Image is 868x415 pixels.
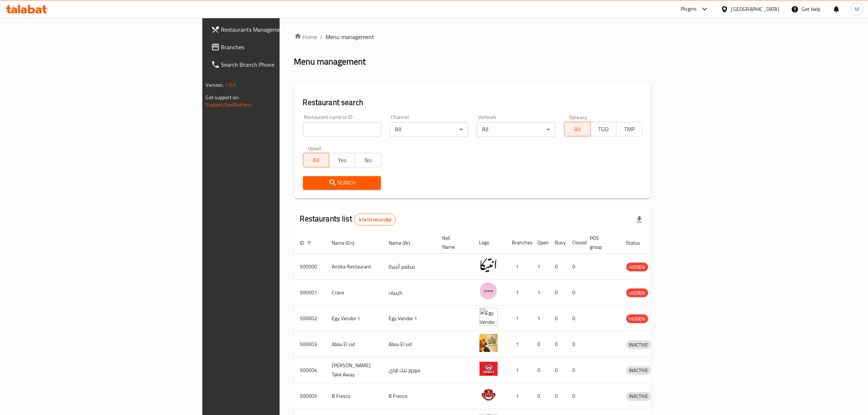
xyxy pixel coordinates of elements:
td: 0 [549,331,567,357]
div: All [477,122,555,137]
td: 1 [506,280,532,306]
div: INACTIVE [626,392,651,401]
td: 0 [549,383,567,409]
div: [GEOGRAPHIC_DATA] [731,5,779,13]
button: Yes [329,153,355,167]
button: TMP [616,122,642,136]
th: Branches [506,232,532,254]
span: INACTIVE [626,366,651,375]
td: 0 [532,383,549,409]
div: Export file [631,211,648,228]
a: Branches [205,38,347,56]
span: Ref. Name [443,234,465,251]
span: Restaurants Management [221,25,342,34]
td: مطعم أنتيكا [383,254,437,280]
span: Menu management [326,32,374,41]
label: Upsell [308,146,322,151]
span: Get support on: [206,93,240,102]
div: HIDDEN [626,263,648,271]
span: Version: [206,80,224,90]
td: 0 [567,331,584,357]
th: Closed [567,232,584,254]
div: Total records count [354,214,396,225]
td: 1 [506,254,532,280]
nav: breadcrumb [294,32,651,41]
span: TGO [593,124,614,135]
td: 0 [567,357,584,383]
td: 0 [567,254,584,280]
td: Crave [326,280,383,306]
button: Search [303,176,381,190]
td: 0 [567,280,584,306]
img: Antika Restaurant [479,256,498,274]
button: All [564,122,590,136]
input: Search for restaurant name or ID.. [303,122,381,137]
td: 0 [567,306,584,331]
th: Open [532,232,549,254]
td: B Fresco [383,383,437,409]
td: B Fresco [326,383,383,409]
span: Search Branch Phone [221,60,342,69]
td: 0 [549,280,567,306]
a: Restaurants Management [205,21,347,38]
span: INACTIVE [626,341,651,349]
span: Branches [221,43,342,51]
span: HIDDEN [626,315,648,323]
span: HIDDEN [626,289,648,297]
button: All [303,153,329,167]
a: Support.OpsPlatform [206,100,252,109]
span: ID [300,238,314,247]
td: 1 [506,357,532,383]
th: Logo [474,232,506,254]
img: Abou El sid [479,334,498,352]
span: All [306,155,326,166]
div: All [390,122,468,137]
td: [PERSON_NAME] Take Away [326,357,383,383]
span: All [567,124,587,135]
span: Search [309,178,375,187]
td: 1 [532,280,549,306]
h2: Menu management [294,56,366,67]
span: M [855,5,859,13]
td: كرييف [383,280,437,306]
td: 0 [549,357,567,383]
h2: Restaurant search [303,97,643,108]
td: 1 [506,383,532,409]
button: TGO [590,122,616,136]
img: Crave [479,282,498,300]
span: Yes [332,155,352,166]
td: 1 [532,306,549,331]
img: Moro's Take Away [479,360,498,378]
td: 1 [532,254,549,280]
td: Abou El sid [383,331,437,357]
span: INACTIVE [626,392,651,400]
td: Egy Vendor 1 [326,306,383,331]
td: 0 [532,331,549,357]
img: Egy Vendor 1 [479,308,498,326]
td: Egy Vendor 1 [383,306,437,331]
td: 1 [506,331,532,357]
h2: Restaurants list [300,213,396,225]
td: 0 [549,254,567,280]
a: Search Branch Phone [205,56,347,73]
td: Antika Restaurant [326,254,383,280]
td: 0 [549,306,567,331]
span: Status [626,238,650,247]
img: B Fresco [479,385,498,404]
span: 41410 record(s) [354,216,396,223]
span: TMP [619,124,639,135]
td: Abou El sid [326,331,383,357]
button: No [355,153,381,167]
div: INACTIVE [626,340,651,349]
span: No [358,155,378,166]
td: 1 [506,306,532,331]
span: Name (Ar) [389,238,420,247]
td: 0 [567,383,584,409]
span: HIDDEN [626,263,648,271]
label: Delivery [569,115,587,120]
td: 0 [532,357,549,383]
span: 1.0.0 [225,80,236,90]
